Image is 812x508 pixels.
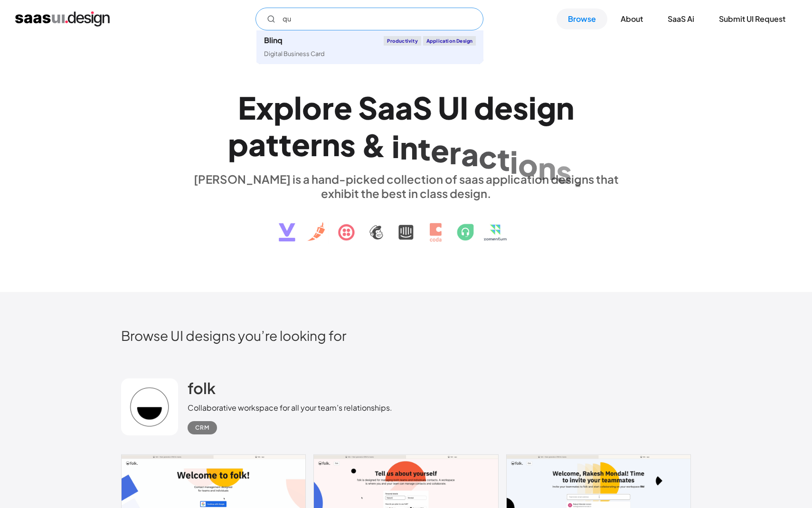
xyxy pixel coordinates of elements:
[188,172,624,200] div: [PERSON_NAME] is a hand-picked collection of saas application designs that exhibit the best in cl...
[529,89,537,126] div: i
[461,136,479,172] div: a
[121,327,691,344] h2: Browse UI designs you’re looking for
[255,8,483,30] input: Search UI designs you're looking for...
[188,378,216,397] h2: folk
[195,422,209,433] div: CRM
[11,66,27,74] span: 16 px
[310,126,322,162] div: r
[494,89,513,126] div: e
[14,12,51,20] a: Back to Top
[556,153,572,190] div: s
[264,49,325,58] div: Digital Business Card
[322,89,334,126] div: r
[474,89,494,126] div: d
[438,89,460,126] div: U
[378,89,395,126] div: a
[358,89,378,126] div: S
[256,89,274,126] div: x
[279,126,292,162] div: t
[188,402,392,414] div: Collaborative workspace for all your team’s relationships.
[497,141,510,177] div: t
[361,127,386,164] div: &
[188,378,216,402] a: folk
[510,143,518,180] div: i
[479,138,497,175] div: c
[538,150,556,186] div: n
[4,30,139,40] h3: Style
[238,89,256,126] div: E
[384,36,421,46] div: Productivity
[228,126,248,162] div: p
[413,89,432,126] div: S
[572,157,584,193] div: .
[302,89,322,126] div: o
[513,89,529,126] div: s
[609,9,654,29] a: About
[418,131,431,167] div: t
[334,89,352,126] div: e
[262,200,550,250] img: text, icon, saas logo
[656,9,706,29] a: SaaS Ai
[256,30,483,64] a: BlinqProductivityApplication DesignDigital Business Card
[449,134,461,170] div: r
[423,36,476,46] div: Application Design
[537,89,556,126] div: g
[294,89,302,126] div: l
[557,9,607,29] a: Browse
[4,57,33,66] label: Font Size
[4,4,139,12] div: Outline
[248,126,266,162] div: a
[460,89,468,126] div: I
[15,11,110,27] a: home
[518,146,538,183] div: o
[322,126,340,162] div: n
[392,128,400,164] div: i
[431,132,449,169] div: e
[264,37,283,44] div: Blinq
[188,89,624,162] h1: Explore SaaS UI design patterns & interactions.
[556,89,574,126] div: n
[255,8,483,30] form: Email Form
[274,89,294,126] div: p
[400,129,418,166] div: n
[395,89,413,126] div: a
[708,9,797,29] a: Submit UI Request
[340,126,356,163] div: s
[292,126,310,162] div: e
[266,126,279,162] div: t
